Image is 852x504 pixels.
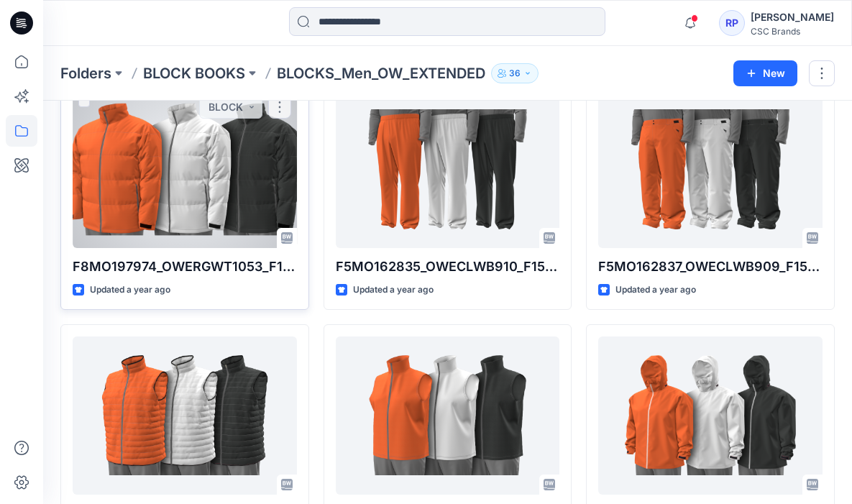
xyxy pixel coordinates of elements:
a: F5MO162833_OWECLKT907_F15_EXTREG_VFA [336,336,560,495]
a: Folders [60,63,111,83]
button: 36 [491,63,539,83]
p: F5MO162835_OWECLWB910_F15_EXTREG_VFA [336,257,560,277]
a: F5MO162832_OWECLWT908_F15_EXTREG_VFA [73,336,297,495]
p: F5MO162837_OWECLWB909_F15_EXTREG_VFA [598,257,823,277]
div: CSC Brands [751,26,834,37]
p: Updated a year ago [90,283,170,298]
div: [PERSON_NAME] [751,9,834,26]
div: RP [719,10,745,36]
a: BLOCK BOOKS [143,63,245,83]
p: F8MO197974_OWERGWT1053_F18_EXTREG_VFA [73,257,297,277]
a: F8MO197974_OWERGWT1053_F18_EXTREG_VFA [73,90,297,248]
p: 36 [509,65,521,81]
p: Updated a year ago [615,283,696,298]
a: F5MO162834_OWEOLWT906_F15_EXTREG_VFA [598,336,823,495]
a: F5MO162835_OWECLWB910_F15_EXTREG_VFA [336,90,560,248]
p: BLOCKS_Men_OW_EXTENDED [277,63,485,83]
p: Updated a year ago [353,283,434,298]
button: New [733,60,797,86]
a: F5MO162837_OWECLWB909_F15_EXTREG_VFA [598,90,823,248]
